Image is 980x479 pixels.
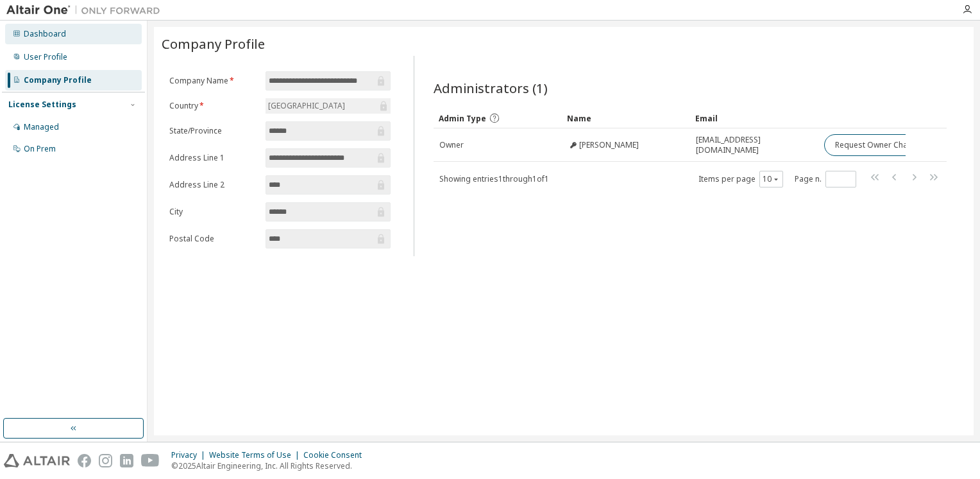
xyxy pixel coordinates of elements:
img: facebook.svg [78,454,91,467]
img: altair_logo.svg [4,454,70,467]
div: On Prem [24,144,56,154]
span: [PERSON_NAME] [579,140,639,150]
label: State/Province [169,126,258,136]
div: Email [695,108,813,128]
span: Company Profile [162,35,265,53]
div: Privacy [171,450,209,460]
label: Address Line 1 [169,153,258,163]
img: instagram.svg [99,454,112,467]
span: [EMAIL_ADDRESS][DOMAIN_NAME] [696,135,813,155]
div: User Profile [24,52,67,62]
label: Postal Code [169,234,258,244]
div: Company Profile [24,75,92,85]
div: License Settings [8,100,76,110]
div: Managed [24,122,59,132]
div: [GEOGRAPHIC_DATA] [266,99,347,113]
div: Cookie Consent [303,450,369,460]
img: Altair One [6,4,167,17]
span: Page n. [795,171,856,187]
div: Website Terms of Use [209,450,303,460]
span: Owner [439,140,464,150]
div: Name [567,108,685,128]
span: Showing entries 1 through 1 of 1 [439,173,549,184]
p: © 2025 Altair Engineering, Inc. All Rights Reserved. [171,460,369,471]
img: linkedin.svg [120,454,133,467]
span: Admin Type [439,113,486,124]
label: City [169,207,258,217]
label: Company Name [169,76,258,86]
div: Dashboard [24,29,66,39]
span: Administrators (1) [434,79,548,97]
span: Items per page [698,171,783,187]
button: Request Owner Change [824,134,933,156]
div: [GEOGRAPHIC_DATA] [266,98,391,114]
label: Country [169,101,258,111]
button: 10 [763,174,780,184]
label: Address Line 2 [169,180,258,190]
img: youtube.svg [141,454,160,467]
